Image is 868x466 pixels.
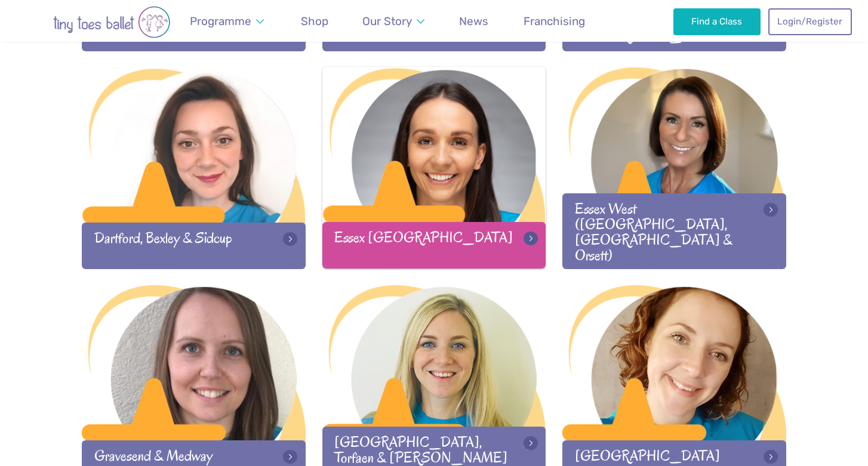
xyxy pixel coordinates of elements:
[357,7,430,35] a: Our Story
[295,7,334,35] a: Shop
[82,223,306,269] div: Dartford, Bexley & Sidcup
[190,14,251,28] span: Programme
[82,67,306,269] a: Dartford, Bexley & Sidcup
[184,7,269,35] a: Programme
[562,67,786,269] a: Essex West ([GEOGRAPHIC_DATA], [GEOGRAPHIC_DATA] & Orsett)
[322,222,546,268] div: Essex [GEOGRAPHIC_DATA]
[562,193,786,269] div: Essex West ([GEOGRAPHIC_DATA], [GEOGRAPHIC_DATA] & Orsett)
[301,14,328,28] span: Shop
[524,14,585,28] span: Franchising
[518,7,590,35] a: Franchising
[362,14,412,28] span: Our Story
[16,6,207,38] img: tiny toes ballet
[454,7,494,35] a: News
[673,8,761,35] a: Find a Class
[322,67,546,268] a: Essex [GEOGRAPHIC_DATA]
[459,14,488,28] span: News
[768,8,852,35] a: Login/Register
